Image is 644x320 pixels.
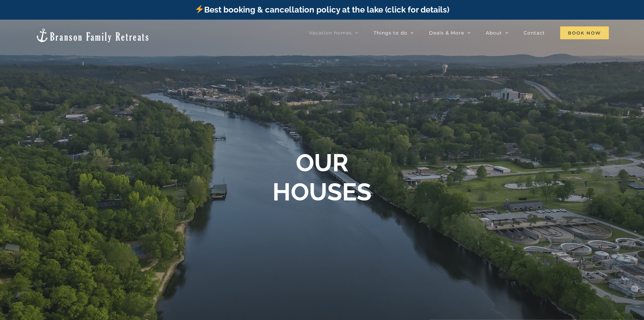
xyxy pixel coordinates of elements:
a: Vacation homes [309,26,358,40]
a: Best booking & cancellation policy at the lake (click for details) [195,5,449,15]
span: Things to do [374,30,407,35]
img: ⚡️ [195,5,204,13]
a: Things to do [374,26,414,40]
span: Book Now [560,26,609,39]
span: About [486,30,502,35]
span: Deals & More [429,30,464,35]
span: Vacation homes [309,30,352,35]
img: Branson Family Retreats Logo [35,28,150,43]
span: Contact [524,30,545,35]
a: Contact [524,26,545,40]
nav: Main Menu [309,26,609,40]
a: About [486,26,508,40]
a: Deals & More [429,26,471,40]
a: Book Now [560,26,609,40]
b: OUR HOUSES [272,148,372,206]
